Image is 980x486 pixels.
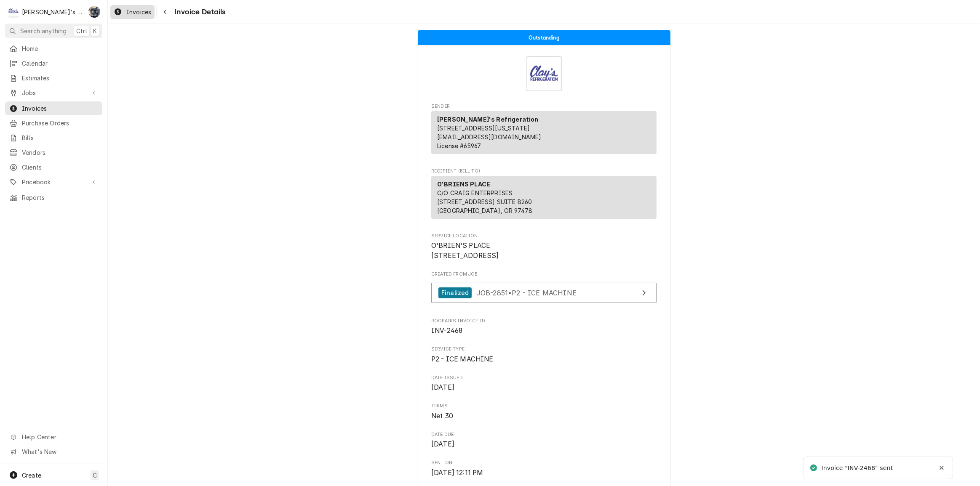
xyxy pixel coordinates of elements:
a: Reports [5,191,102,204]
span: [STREET_ADDRESS][US_STATE] [437,125,530,132]
span: Home [22,44,98,53]
a: Home [5,42,102,56]
div: Invoice Sender [431,103,657,158]
div: Sender [431,111,657,157]
span: Date Due [431,431,657,438]
span: Service Type [431,346,657,353]
span: Ctrl [76,27,87,35]
span: Service Location [431,233,657,239]
div: Recipient (Bill To) [431,176,657,219]
span: Vendors [22,148,98,157]
div: Recipient (Bill To) [431,176,657,222]
div: Created From Job [431,271,657,307]
div: C [8,6,19,18]
div: Invoice Recipient [431,168,657,223]
span: Terms [431,403,657,409]
span: Date Issued [431,374,657,381]
div: [PERSON_NAME]'s Refrigeration [22,8,84,16]
div: Finalized [438,287,472,299]
span: O'BRIEN'S PLACE [STREET_ADDRESS] [431,242,499,260]
span: License # 65967 [437,142,481,149]
span: Invoices [126,8,151,16]
img: Logo [526,56,562,91]
div: Roopairs Invoice ID [431,318,657,336]
span: Recipient (Bill To) [431,168,657,175]
span: Net 30 [431,412,453,420]
div: Sarah Bendele's Avatar [88,6,100,18]
a: Vendors [5,146,102,159]
span: K [93,27,97,35]
a: Bills [5,131,102,145]
span: JOB-2851 • P2 - ICE MACHINE [476,288,577,297]
div: Date Issued [431,374,657,393]
a: Invoices [5,101,102,115]
span: Sent On [431,468,657,478]
a: Estimates [5,71,102,85]
span: Clients [22,163,98,172]
span: Sender [431,103,657,110]
div: Sender [431,111,657,154]
span: [DATE] 12:11 PM [431,469,483,477]
div: Service Location [431,233,657,261]
span: Roopairs Invoice ID [431,326,657,336]
a: Go to Jobs [5,86,102,100]
div: Terms [431,403,657,421]
span: Invoice Details [172,6,225,18]
span: Estimates [22,74,98,82]
a: Go to Pricebook [5,175,102,189]
span: C/O CRAIG ENTERPRISES [STREET_ADDRESS] SUITE B260 [GEOGRAPHIC_DATA], OR 97478 [437,189,532,214]
span: C [93,471,97,480]
span: Search anything [20,27,67,35]
a: View Job [431,283,657,303]
span: Invoices [22,104,98,113]
span: INV-2468 [431,327,462,335]
div: Clay's Refrigeration's Avatar [8,6,19,18]
a: Go to What's New [5,445,102,459]
span: P2 - ICE MACHINE [431,355,494,363]
span: Service Type [431,354,657,364]
span: Reports [22,193,98,202]
div: Invoice "INV-2468" sent [822,464,895,473]
span: What's New [22,447,97,456]
div: Sent On [431,459,657,478]
span: Create [22,472,41,479]
span: Pricebook [22,178,85,186]
span: [DATE] [431,440,454,448]
a: Go to Help Center [5,430,102,444]
a: [EMAIL_ADDRESS][DOMAIN_NAME] [437,133,541,141]
span: Date Due [431,439,657,449]
span: Sent On [431,459,657,466]
div: Status [418,30,670,45]
button: Navigate back [158,5,172,19]
span: Calendar [22,59,98,68]
span: Date Issued [431,382,657,393]
div: SB [88,6,100,18]
span: Purchase Orders [22,119,98,127]
strong: [PERSON_NAME]'s Refrigeration [437,116,539,123]
div: Date Due [431,431,657,449]
span: Help Center [22,433,97,441]
strong: O'BRIENS PLACE [437,181,490,188]
a: Invoices [110,5,155,19]
a: Purchase Orders [5,116,102,130]
span: Jobs [22,88,85,97]
span: Roopairs Invoice ID [431,318,657,324]
a: Clients [5,160,102,174]
span: Terms [431,411,657,421]
span: Service Location [431,241,657,260]
a: Calendar [5,56,102,70]
span: Outstanding [529,35,559,40]
div: Service Type [431,346,657,364]
span: [DATE] [431,383,454,391]
span: Created From Job [431,271,657,278]
button: Search anythingCtrlK [5,24,102,38]
span: Bills [22,133,98,142]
